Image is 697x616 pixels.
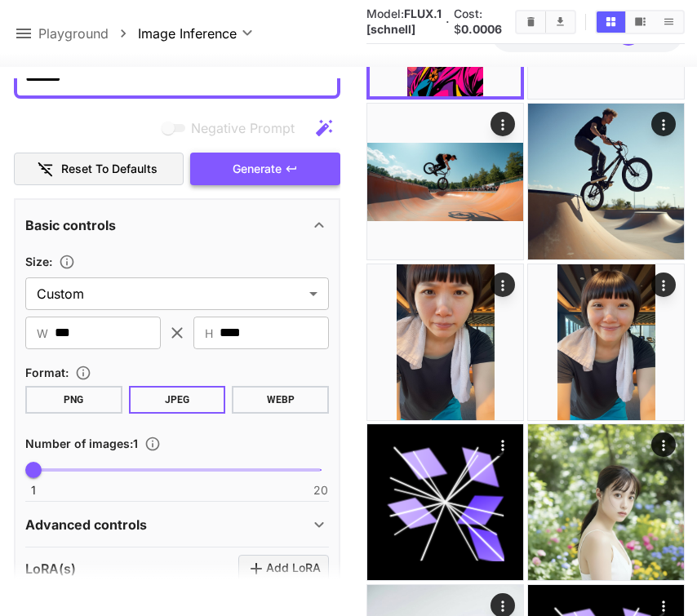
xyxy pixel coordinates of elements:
[138,24,237,43] span: Image Inference
[266,558,321,578] span: Add LoRA
[190,153,340,186] button: Generate
[25,255,52,268] span: Size :
[546,11,575,33] button: Download All
[597,11,625,33] button: Show media in grid view
[651,432,676,457] div: Actions
[491,432,515,457] div: Actions
[313,482,328,499] span: 20
[595,10,685,34] div: Show media in grid viewShow media in video viewShow media in list view
[366,7,442,36] b: FLUX.1 [schnell]
[25,505,329,544] div: Advanced controls
[25,515,147,534] p: Advanced controls
[367,104,523,259] img: 9k=
[517,11,545,33] button: Clear All
[25,559,76,578] p: LoRA(s)
[25,437,138,450] span: Number of images : 1
[528,264,684,420] img: Z
[366,7,442,36] span: Model:
[25,206,329,245] div: Basic controls
[31,482,36,499] span: 1
[454,7,502,36] span: Cost: $
[651,112,676,136] div: Actions
[446,12,450,32] p: ·
[38,24,109,43] a: Playground
[232,386,329,414] button: WEBP
[37,324,48,343] span: W
[461,22,502,36] b: 0.0006
[651,273,676,297] div: Actions
[515,10,576,34] div: Clear AllDownload All
[14,153,184,186] button: Reset to defaults
[25,366,69,379] span: Format :
[367,264,523,420] img: Z
[52,254,82,270] button: Adjust the dimensions of the generated image by specifying its width and height in pixels, or sel...
[205,324,213,343] span: H
[25,386,122,414] button: PNG
[138,436,167,452] button: Specify how many images to generate in a single request. Each image generation will be charged se...
[233,159,282,179] span: Generate
[25,215,116,235] p: Basic controls
[491,273,515,297] div: Actions
[528,104,684,259] img: 2Q==
[158,117,308,138] span: Negative prompts are not compatible with the selected model.
[191,118,295,138] span: Negative Prompt
[491,112,515,136] div: Actions
[38,24,138,43] nav: breadcrumb
[655,11,683,33] button: Show media in list view
[238,555,329,582] button: Click to add LoRA
[37,284,303,304] span: Custom
[129,386,226,414] button: JPEG
[626,11,655,33] button: Show media in video view
[528,424,684,580] img: 2Q==
[69,365,98,381] button: Choose the file format for the output image.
